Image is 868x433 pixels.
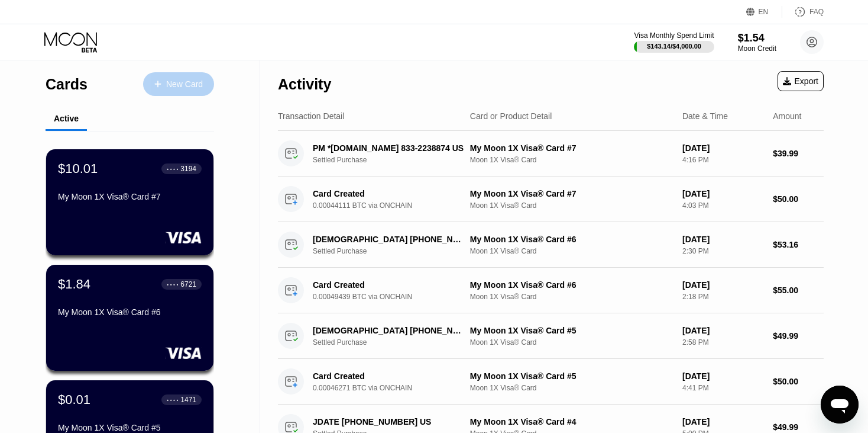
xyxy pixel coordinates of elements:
div: 2:58 PM [682,338,763,347]
div: New Card [143,72,214,96]
div: [DATE] [682,371,763,381]
div: $10.01 [58,161,98,177]
div: [DATE] [682,189,763,198]
div: FAQ [782,6,824,18]
div: ● ● ● ● [167,398,179,402]
div: My Moon 1X Visa® Card #7 [470,189,673,198]
div: Moon 1X Visa® Card [470,201,673,210]
div: Moon Credit [738,44,776,53]
div: $50.00 [773,194,824,204]
div: 2:30 PM [682,247,763,255]
div: [DEMOGRAPHIC_DATA] [PHONE_NUMBER] US [313,235,465,244]
div: 3194 [180,165,196,173]
div: [DEMOGRAPHIC_DATA] [PHONE_NUMBER] USSettled PurchaseMy Moon 1X Visa® Card #5Moon 1X Visa® Card[DA... [278,313,824,359]
div: $1.54Moon Credit [738,32,776,53]
div: Visa Monthly Spend Limit$143.14/$4,000.00 [634,31,714,53]
div: Card Created [313,280,465,290]
div: Settled Purchase [313,247,477,255]
div: Card Created0.00044111 BTC via ONCHAINMy Moon 1X Visa® Card #7Moon 1X Visa® Card[DATE]4:03 PM$50.00 [278,177,824,222]
div: My Moon 1X Visa® Card #5 [58,423,202,432]
div: $49.99 [773,331,824,341]
div: 2:18 PM [682,293,763,301]
div: $53.16 [773,240,824,249]
div: $143.14 / $4,000.00 [647,43,701,50]
div: Card or Product Detail [470,111,552,121]
div: EN [746,6,782,18]
div: Card Created0.00046271 BTC via ONCHAINMy Moon 1X Visa® Card #5Moon 1X Visa® Card[DATE]4:41 PM$50.00 [278,359,824,405]
div: My Moon 1X Visa® Card #5 [470,326,673,335]
div: Moon 1X Visa® Card [470,384,673,392]
div: 6721 [180,280,196,288]
div: $39.99 [773,149,824,158]
div: 0.00046271 BTC via ONCHAIN [313,384,477,392]
div: My Moon 1X Visa® Card #5 [470,371,673,381]
div: [DATE] [682,143,763,153]
div: Card Created0.00049439 BTC via ONCHAINMy Moon 1X Visa® Card #6Moon 1X Visa® Card[DATE]2:18 PM$55.00 [278,268,824,313]
div: [DEMOGRAPHIC_DATA] [PHONE_NUMBER] USSettled PurchaseMy Moon 1X Visa® Card #6Moon 1X Visa® Card[DA... [278,222,824,268]
div: 1471 [180,396,196,404]
div: FAQ [809,8,824,16]
div: ● ● ● ● [167,167,179,171]
div: $50.00 [773,377,824,386]
div: Settled Purchase [313,338,477,347]
div: My Moon 1X Visa® Card #6 [470,280,673,290]
div: Transaction Detail [278,111,344,121]
div: PM *[DOMAIN_NAME] 833-2238874 US [313,143,465,153]
div: $0.01 [58,392,90,408]
div: [DATE] [682,235,763,244]
div: Active [54,114,79,123]
div: Settled Purchase [313,156,477,164]
div: $55.00 [773,286,824,295]
div: Visa Monthly Spend Limit [634,31,714,40]
div: [DATE] [682,280,763,290]
div: Card Created [313,371,465,381]
div: Amount [773,111,801,121]
div: Moon 1X Visa® Card [470,156,673,164]
div: My Moon 1X Visa® Card #6 [58,307,202,317]
div: $1.84 [58,277,90,292]
div: Card Created [313,189,465,198]
div: [DATE] [682,326,763,335]
div: Cards [46,76,88,93]
div: $1.54 [738,32,776,44]
div: My Moon 1X Visa® Card #7 [58,192,202,201]
div: 4:03 PM [682,201,763,210]
div: ● ● ● ● [167,283,179,286]
div: [DATE] [682,417,763,426]
div: Export [783,76,818,86]
div: New Card [166,79,203,89]
div: $49.99 [773,422,824,432]
div: My Moon 1X Visa® Card #4 [470,417,673,426]
div: Moon 1X Visa® Card [470,293,673,301]
div: 4:16 PM [682,156,763,164]
div: [DEMOGRAPHIC_DATA] [PHONE_NUMBER] US [313,326,465,335]
div: Moon 1X Visa® Card [470,338,673,347]
div: PM *[DOMAIN_NAME] 833-2238874 USSettled PurchaseMy Moon 1X Visa® Card #7Moon 1X Visa® Card[DATE]4... [278,131,824,177]
div: Moon 1X Visa® Card [470,247,673,255]
div: 0.00049439 BTC via ONCHAIN [313,293,477,301]
iframe: Button to launch messaging window [821,386,859,424]
div: $10.01● ● ● ●3194My Moon 1X Visa® Card #7 [46,149,213,255]
div: My Moon 1X Visa® Card #7 [470,143,673,153]
div: 0.00044111 BTC via ONCHAIN [313,201,477,210]
div: 4:41 PM [682,384,763,392]
div: Export [778,71,824,91]
div: $1.84● ● ● ●6721My Moon 1X Visa® Card #6 [46,265,213,371]
div: JDATE [PHONE_NUMBER] US [313,417,465,426]
div: Activity [278,76,331,93]
div: EN [759,8,769,16]
div: My Moon 1X Visa® Card #6 [470,235,673,244]
div: Date & Time [682,111,728,121]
